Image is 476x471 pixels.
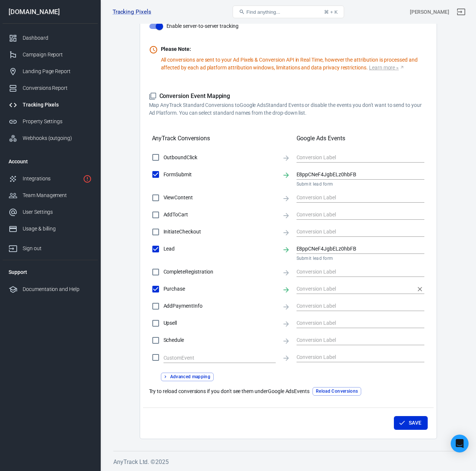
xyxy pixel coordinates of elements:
[452,3,470,21] a: Sign out
[451,435,469,452] div: Open Intercom Messenger
[313,387,361,396] button: Reload Conversions
[3,30,98,46] a: Dashboard
[163,228,276,236] span: InitiateCheckout
[297,153,414,162] input: Conversion Label
[23,118,92,125] div: Property Settings
[3,97,98,113] a: Tracking Pixels
[23,225,92,233] div: Usage & billing
[3,220,98,237] a: Usage & billing
[297,227,414,236] input: Conversion Label
[369,64,405,72] a: Learn more »
[3,63,98,80] a: Landing Page Report
[149,92,428,100] h5: Conversion Event Mapping
[23,34,92,42] div: Dashboard
[149,387,310,395] p: Try to reload conversions if you don't see them under Google Ads Events
[149,101,428,117] p: Map AnyTrack Standard Conversions to Google Ads Standard Events or disable the events you don't w...
[163,285,276,293] span: Purchase
[297,170,414,179] input: Conversion Label
[23,192,92,199] div: Team Management
[3,9,98,15] div: [DOMAIN_NAME]
[233,6,344,18] button: Find anything...⌘ + K
[394,416,428,430] button: Save
[3,153,98,170] li: Account
[161,45,428,56] p: Please Note:
[3,46,98,63] a: Campaign Report
[297,301,414,311] input: Conversion Label
[83,174,92,183] svg: 1 networks not verified yet
[166,22,239,30] span: Enable server-to-server tracking
[297,336,414,345] input: Conversion Label
[163,336,276,344] span: Schedule
[297,210,414,219] input: Conversion Label
[246,9,280,15] span: Find anything...
[163,319,276,327] span: Upsell
[3,170,98,187] a: Integrations
[3,204,98,220] a: User Settings
[324,9,338,15] div: ⌘ + K
[297,353,414,362] input: Conversion Label
[23,68,92,75] div: Landing Page Report
[23,134,92,142] div: Webhooks (outgoing)
[3,237,98,257] a: Sign out
[415,284,425,294] button: Clear
[23,51,92,59] div: Campaign Report
[297,244,414,254] input: Conversion Label
[297,318,414,328] input: Conversion Label
[163,302,276,310] span: AddPaymentInfo
[163,171,276,179] span: FormSubmit
[297,181,425,187] p: Submit lead form
[3,130,98,147] a: Webhooks (outgoing)
[3,80,98,97] a: Conversions Report
[23,84,92,92] div: Conversions Report
[163,154,276,161] span: OutboundClick
[113,8,151,16] a: Tracking Pixels
[3,263,98,281] li: Support
[3,187,98,204] a: Team Management
[163,245,276,253] span: Lead
[23,175,80,183] div: Integrations
[113,457,463,467] h6: AnyTrack Ltd. © 2025
[297,135,425,142] h5: Google Ads Events
[161,56,428,72] p: All conversions are sent to your Ad Pixels & Conversion API in Real Time, however the attribution...
[297,284,414,294] input: Conversion Label
[152,135,210,142] h5: AnyTrack Conversions
[410,8,449,16] div: Account id: KToD0dC4
[297,267,414,277] input: Conversion Label
[23,101,92,109] div: Tracking Pixels
[23,285,92,293] div: Documentation and Help
[297,255,425,261] p: Submit lead form
[297,193,414,202] input: Conversion Label
[163,194,276,202] span: ViewContent
[3,113,98,130] a: Property Settings
[163,268,276,276] span: CompleteRegistration
[163,353,265,363] input: Clear
[163,211,276,219] span: AddToCart
[23,208,92,216] div: User Settings
[23,245,92,252] div: Sign out
[161,373,214,381] button: Advanced mapping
